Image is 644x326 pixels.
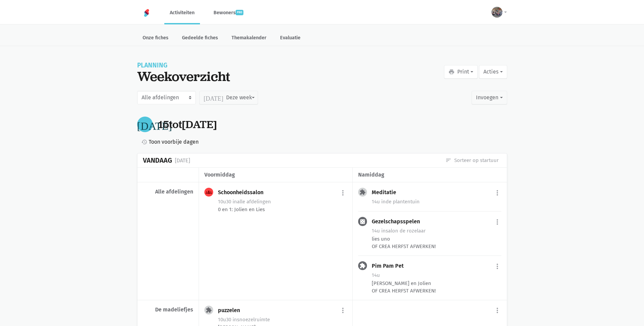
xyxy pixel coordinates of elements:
[358,170,501,179] div: namiddag
[137,62,230,68] div: Planning
[139,138,199,146] a: Toon voorbije dagen
[137,68,230,84] div: Weekoverzicht
[206,189,212,195] i: groups
[158,117,169,131] span: 15
[236,10,243,15] span: pro
[218,199,231,205] span: 10u30
[444,65,478,79] button: Print
[137,31,174,46] a: Onze fiches
[381,228,426,234] span: salon de rozelaar
[226,31,272,46] a: Themakalender
[137,119,172,130] i: [DATE]
[360,219,366,225] i: casino
[164,1,200,24] a: Activiteiten
[182,117,217,131] span: [DATE]
[233,199,237,205] span: in
[472,91,507,104] button: Invoegen
[175,156,190,165] div: [DATE]
[218,189,269,196] div: Schoonheidssalon
[360,263,366,269] i: extension
[372,272,380,278] span: 14u
[199,91,258,104] button: Deze week
[448,69,455,75] i: print
[143,188,193,195] div: Alle afdelingen
[218,206,347,213] div: 0 en 1: Jolien en Lies
[372,228,380,234] span: 14u
[204,95,223,101] i: [DATE]
[149,138,199,146] span: Toon voorbije dagen
[206,307,212,313] i: extension
[143,306,193,313] div: De madeliefjes
[218,317,231,323] span: 10u30
[372,218,425,225] div: Gezelschapsspelen
[372,263,409,269] div: Pim Pam Pet
[275,31,306,46] a: Evaluatie
[381,199,420,205] span: de plantentuin
[372,199,380,205] span: 14u
[177,31,223,46] a: Gedeelde fiches
[381,228,386,234] span: in
[143,157,172,164] div: Vandaag
[233,317,270,323] span: snoezelruimte
[233,199,271,205] span: alle afdelingen
[233,317,237,323] span: in
[141,139,147,145] i: history
[372,280,501,294] div: [PERSON_NAME] en Jolien OF CREA HERFST AFWERKEN!
[360,189,366,195] i: extension
[445,157,452,163] i: sort
[372,189,402,196] div: Meditatie
[479,65,507,79] button: Acties
[204,170,347,179] div: voormiddag
[143,9,151,17] img: Home
[218,307,245,314] div: puzzelen
[372,235,501,250] div: lies uno OF CREA HERFST AFWERKEN!
[158,118,217,131] div: tot
[381,199,386,205] span: in
[445,157,499,164] a: Sorteer op startuur
[208,1,249,24] a: Bewonerspro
